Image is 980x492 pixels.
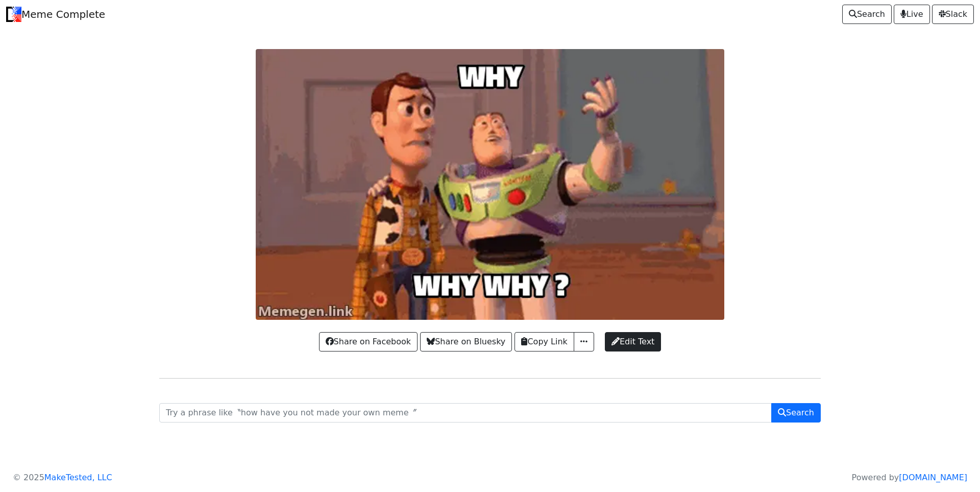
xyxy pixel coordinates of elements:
[771,403,821,423] button: Search
[159,403,772,423] input: Try a phrase like〝how have you not made your own meme〞
[899,473,967,482] a: [DOMAIN_NAME]
[852,472,967,484] p: Powered by
[849,8,885,20] span: Search
[44,473,112,482] a: MakeTested, LLC
[900,8,923,20] span: Live
[778,407,814,419] span: Search
[932,5,974,24] a: Slack
[611,336,654,348] span: Edit Text
[326,336,411,348] span: Share on Facebook
[514,332,574,352] button: Copy Link
[13,472,112,484] p: © 2025
[605,332,661,352] a: Edit Text
[842,5,892,24] a: Search
[6,7,21,22] img: Meme Complete
[427,336,505,348] span: Share on Bluesky
[420,332,512,352] a: Share on Bluesky
[894,5,930,24] a: Live
[319,332,418,352] a: Share on Facebook
[6,4,105,25] a: Meme Complete
[939,8,967,20] span: Slack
